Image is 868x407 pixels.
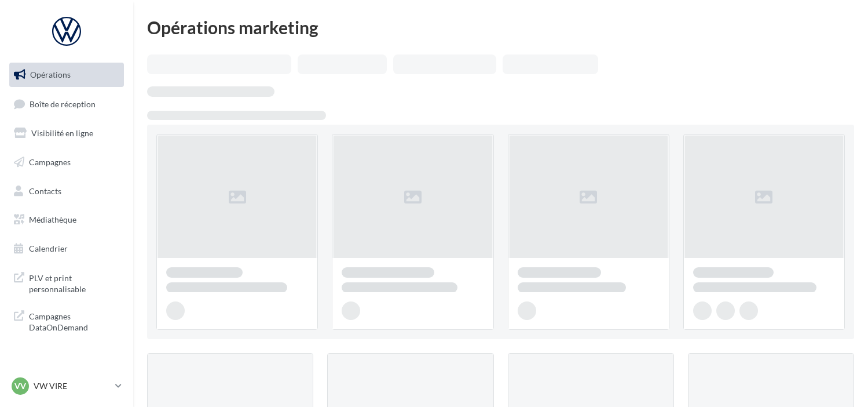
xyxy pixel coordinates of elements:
a: Contacts [7,179,126,203]
a: VV VW VIRE [9,375,124,397]
span: Opérations [30,70,71,79]
span: VV [14,380,26,392]
span: PLV et print personnalisable [29,270,119,295]
a: Visibilité en ligne [7,121,126,146]
a: Campagnes DataOnDemand [7,304,126,338]
span: Calendrier [29,244,68,253]
div: Opérations marketing [147,19,854,36]
a: Campagnes [7,150,126,175]
span: Visibilité en ligne [31,128,93,138]
span: Campagnes [29,157,71,167]
a: Médiathèque [7,208,126,232]
a: Opérations [7,63,126,87]
span: Médiathèque [29,215,76,224]
a: Boîte de réception [7,92,126,117]
span: Contacts [29,186,61,195]
span: Campagnes DataOnDemand [29,308,119,333]
a: Calendrier [7,237,126,261]
span: Boîte de réception [30,99,96,108]
p: VW VIRE [34,380,111,392]
a: PLV et print personnalisable [7,266,126,300]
